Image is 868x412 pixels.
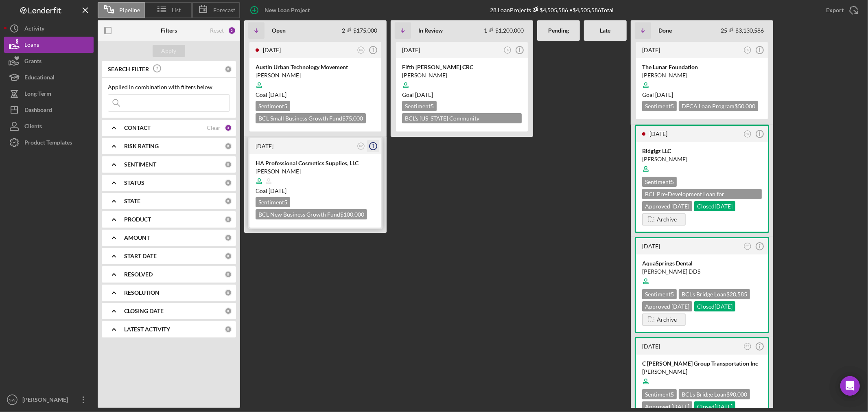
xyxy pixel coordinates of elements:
b: PRODUCT [124,216,151,223]
div: BCL's Bridge Loan $20,585 [679,289,750,299]
button: Clients [4,118,94,134]
div: 0 [225,252,232,260]
div: Long-Term [24,85,51,104]
div: Loans [24,37,39,55]
button: Product Templates [4,134,94,151]
time: 2025-06-04 12:42 [642,46,660,53]
div: 3 [228,26,236,35]
div: 28 Loan Projects • $4,505,586 Total [490,7,614,13]
b: Open [272,27,286,34]
b: Filters [161,27,177,34]
div: $4,505,586 [531,7,568,13]
b: RISK RATING [124,143,159,149]
button: RV [356,141,367,152]
b: LATEST ACTIVITY [124,326,170,333]
button: RS [742,129,753,140]
b: SENTIMENT [124,161,156,168]
text: RS [746,48,750,51]
div: BCL Pre-Development Loan for Developers $150,000 [642,189,762,199]
div: DECA Loan Program $50,000 [679,101,758,111]
div: Sentiment 5 [256,197,290,207]
a: [DATE]RSFifth [PERSON_NAME] CRC[PERSON_NAME]Goal [DATE]Sentiment5BCL's [US_STATE] Community Redev... [395,41,529,133]
button: SW[PERSON_NAME] [4,392,94,408]
text: RS [506,48,510,51]
div: BCL's Bridge Loan $90,000 [679,389,750,399]
button: RS [742,241,753,252]
text: RS [746,345,750,348]
button: Dashboard [4,102,94,118]
b: AMOUNT [124,234,150,241]
div: 3 [225,124,232,131]
button: Archive [642,313,686,326]
span: Goal [256,91,286,98]
div: Sentiment 5 [642,289,677,299]
div: 0 [225,161,232,168]
button: RS [742,341,753,352]
a: [DATE]RSAquaSprings Dental[PERSON_NAME] DDSSentiment5BCL's Bridge Loan$20,585Approved [DATE]Close... [635,237,769,333]
time: 2025-02-24 22:53 [642,243,660,250]
b: In Review [418,27,443,34]
div: Closed [DATE] [694,401,735,412]
div: [PERSON_NAME] [256,71,375,79]
div: [PERSON_NAME] [20,392,73,410]
div: Archive [657,313,677,326]
span: Pipeline [119,7,140,13]
div: HA Professional Cosmetics Supplies, LLC [256,159,375,167]
div: Closed [DATE] [694,201,735,211]
b: RESOLUTION [124,289,160,296]
text: RS [746,245,750,248]
div: 0 [225,234,232,241]
span: Goal [642,91,673,98]
div: Fifth [PERSON_NAME] CRC [402,63,522,71]
div: 25 $3,130,586 [721,27,764,34]
div: Educational [24,69,55,88]
div: Approved [DATE] [642,401,692,412]
div: Product Templates [24,134,72,153]
div: Export [826,2,844,18]
div: Open Intercom Messenger [840,376,860,396]
time: 2025-01-30 22:28 [642,343,660,350]
div: 0 [225,307,232,315]
text: RV [359,145,363,147]
button: New Loan Project [244,2,318,18]
div: 0 [225,271,232,278]
span: Forecast [213,7,235,13]
div: Sentiment 5 [256,101,290,111]
div: Approved [DATE] [642,201,692,211]
div: Sentiment 5 [642,177,677,187]
span: Goal [402,91,433,98]
text: RS [746,132,750,135]
button: Archive [642,213,686,226]
time: 2025-06-05 15:52 [256,142,273,149]
div: Archive [657,213,677,226]
b: Pending [548,27,569,34]
a: [DATE]RSAustin Urban Technology Movement[PERSON_NAME]Goal [DATE]Sentiment5BCL Small Business Grow... [248,41,383,133]
div: 0 [225,216,232,223]
a: [DATE]RVHA Professional Cosmetics Supplies, LLC[PERSON_NAME]Goal [DATE]Sentiment5BCL New Business... [248,137,383,229]
div: 0 [225,66,232,73]
div: Apply [162,45,177,57]
text: RS [359,48,363,51]
div: Austin Urban Technology Movement [256,63,375,71]
div: 0 [225,142,232,150]
time: 03/28/2025 [415,91,433,98]
button: Loans [4,37,94,53]
button: Educational [4,69,94,85]
time: 07/26/2025 [269,91,286,98]
div: BCL's [US_STATE] Community Redevelopment $1,200,000 [402,113,522,123]
div: Grants [24,53,42,71]
b: SEARCH FILTER [108,66,149,72]
a: Grants [4,53,94,69]
div: Clients [24,118,42,136]
b: CLOSING DATE [124,308,164,314]
a: Long-Term [4,85,94,102]
b: CONTACT [124,125,151,131]
time: 03/21/2025 [655,91,673,98]
button: Activity [4,20,94,37]
div: [PERSON_NAME] [256,167,375,175]
div: Activity [24,20,44,39]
